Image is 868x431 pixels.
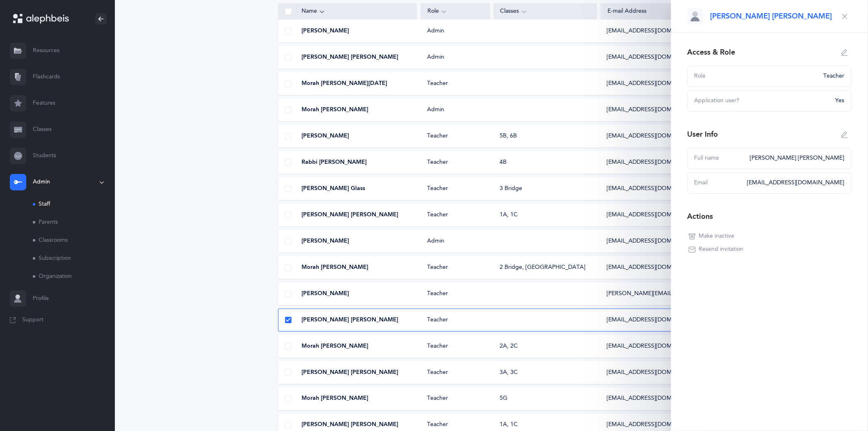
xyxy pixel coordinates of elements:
div: Full name [694,154,745,163]
div: Teacher [420,80,490,88]
div: Role [694,72,819,80]
div: 2 Bridge, [GEOGRAPHIC_DATA] [500,264,586,272]
div: [EMAIL_ADDRESS][DOMAIN_NAME] [742,179,845,187]
div: 5G [500,395,508,403]
span: [EMAIL_ADDRESS][DOMAIN_NAME] [607,316,704,324]
div: Admin [420,27,490,35]
div: Teacher [420,395,490,403]
div: Teacher [819,72,845,80]
div: Application user? [694,97,831,105]
a: Staff [33,195,115,213]
span: Resend invitation [699,245,744,254]
button: Resend invitation [688,243,745,256]
div: 1A, 1C [500,211,518,219]
span: [EMAIL_ADDRESS][DOMAIN_NAME] [607,211,704,219]
div: 5B, 6B [500,132,517,140]
div: User Info [688,129,718,140]
span: [PERSON_NAME] [PERSON_NAME] [302,211,398,219]
span: Support [22,316,43,324]
span: [EMAIL_ADDRESS][DOMAIN_NAME] [607,264,704,272]
div: Email [694,179,742,187]
div: Admin [420,237,490,245]
span: [EMAIL_ADDRESS][DOMAIN_NAME] [607,27,704,35]
div: 4B [500,158,507,167]
div: Teacher [420,132,490,140]
a: Subscription [33,250,115,268]
div: Role [427,7,483,16]
span: [PERSON_NAME] [302,290,349,298]
div: Teacher [420,342,490,351]
span: Make inactive [699,232,735,241]
span: Morah [PERSON_NAME] [302,264,368,272]
span: [EMAIL_ADDRESS][DOMAIN_NAME] [607,106,704,114]
span: [PERSON_NAME] [302,27,349,35]
div: E-mail Address [608,7,698,16]
span: Morah [PERSON_NAME][DATE] [302,80,387,88]
span: [EMAIL_ADDRESS][DOMAIN_NAME] [607,158,704,167]
span: [PERSON_NAME] [PERSON_NAME] [302,53,398,62]
div: 1A, 1C [500,421,518,429]
div: 2A, 2C [500,342,518,351]
span: [EMAIL_ADDRESS][DOMAIN_NAME] [607,421,704,429]
div: Classes [500,7,591,16]
span: [PERSON_NAME] [PERSON_NAME] [302,421,398,429]
div: Teacher [420,316,490,324]
span: [EMAIL_ADDRESS][DOMAIN_NAME] [607,53,704,62]
span: Morah [PERSON_NAME] [302,106,368,114]
button: Make inactive [688,230,736,243]
span: [PERSON_NAME] Glass [302,185,365,193]
span: [EMAIL_ADDRESS][DOMAIN_NAME] [607,237,704,245]
div: Admin [420,53,490,62]
div: Teacher [420,264,490,272]
span: [PERSON_NAME] [302,237,349,245]
span: [EMAIL_ADDRESS][DOMAIN_NAME] [607,80,704,88]
a: Parents [33,213,115,232]
span: [PERSON_NAME][EMAIL_ADDRESS][DOMAIN_NAME] [607,290,751,298]
span: [EMAIL_ADDRESS][DOMAIN_NAME] [607,369,704,377]
div: Access & Role [688,47,736,57]
span: [PERSON_NAME] [PERSON_NAME] [302,369,398,377]
span: Morah [PERSON_NAME] [302,342,368,351]
span: Rabbi [PERSON_NAME] [302,158,367,167]
span: [PERSON_NAME] [302,132,349,140]
span: [EMAIL_ADDRESS][DOMAIN_NAME] [607,185,704,193]
div: Teacher [420,421,490,429]
div: Teacher [420,290,490,298]
div: 3 Bridge [500,185,523,193]
span: [EMAIL_ADDRESS][DOMAIN_NAME] [607,342,704,351]
span: Morah [PERSON_NAME] [302,395,368,403]
div: [PERSON_NAME] [PERSON_NAME] [745,154,845,163]
div: Teacher [420,158,490,167]
a: Organization [33,268,115,286]
div: Name [302,7,410,16]
div: Admin [420,106,490,114]
span: [EMAIL_ADDRESS][DOMAIN_NAME] [607,395,704,403]
a: Classrooms [33,232,115,250]
span: [PERSON_NAME] [PERSON_NAME] [302,316,398,324]
div: Actions [688,211,713,222]
div: Teacher [420,185,490,193]
span: Yes [836,97,845,104]
div: 3A, 3C [500,369,518,377]
span: [PERSON_NAME] [PERSON_NAME] [710,11,832,21]
div: Teacher [420,211,490,219]
span: [EMAIL_ADDRESS][DOMAIN_NAME] [607,132,704,140]
div: Teacher [420,369,490,377]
